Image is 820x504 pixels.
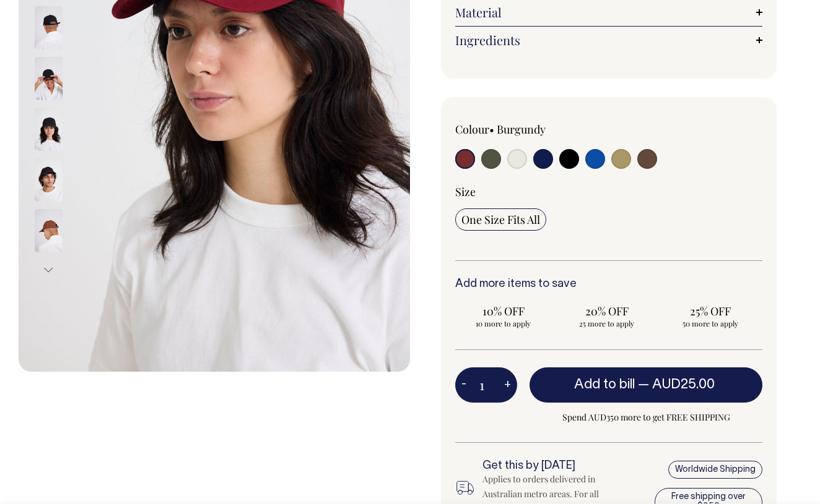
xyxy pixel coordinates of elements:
[455,300,551,332] input: 10% OFF 10 more to apply
[565,318,648,328] span: 25 more to apply
[498,373,517,398] button: +
[35,108,63,151] img: black
[455,278,762,291] h6: Add more items to save
[497,122,546,137] label: Burgundy
[455,33,762,48] a: Ingredients
[530,367,762,402] button: Add to bill —AUD25.00
[663,300,759,332] input: 25% OFF 50 more to apply
[455,5,762,20] a: Material
[455,184,762,199] div: Size
[35,6,63,49] img: black
[455,208,546,231] input: One Size Fits All
[669,304,752,318] span: 25% OFF
[669,318,752,328] span: 50 more to apply
[455,373,473,398] button: -
[35,57,63,100] img: black
[489,122,494,137] span: •
[39,256,58,284] button: Next
[35,158,63,202] img: black
[461,212,540,227] span: One Size Fits All
[638,378,718,391] span: —
[565,304,648,318] span: 20% OFF
[530,410,762,425] span: Spend AUD350 more to get FREE SHIPPING
[455,122,578,137] div: Colour
[482,460,622,472] h6: Get this by [DATE]
[461,304,545,318] span: 10% OFF
[652,378,715,391] span: AUD25.00
[559,300,655,332] input: 20% OFF 25 more to apply
[35,209,63,252] img: chocolate
[574,378,635,391] span: Add to bill
[461,318,545,328] span: 10 more to apply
